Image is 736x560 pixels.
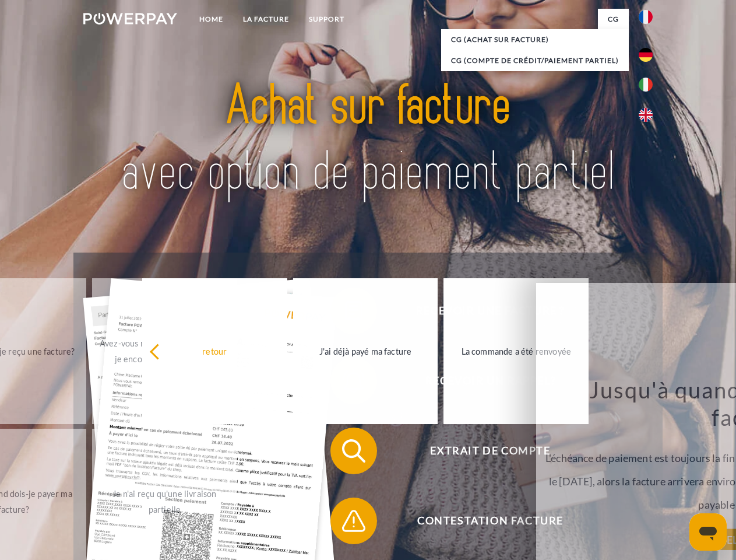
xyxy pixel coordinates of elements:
[111,56,625,223] img: title-powerpay_fr.svg
[99,486,230,517] div: Je n'ai reçu qu'une livraison partielle
[639,108,653,122] img: en
[300,343,431,359] div: J'ai déjà payé ma facture
[233,9,299,30] a: LA FACTURE
[339,506,368,535] img: qb_warning.svg
[299,9,354,30] a: Support
[639,78,653,92] img: it
[639,10,653,24] img: fr
[83,13,177,24] img: logo-powerpay-white.svg
[189,9,233,30] a: Home
[149,343,280,359] div: retour
[450,343,582,359] div: La commande a été renvoyée
[339,436,368,466] img: qb_search.svg
[639,48,653,62] img: de
[347,428,633,474] span: Extrait de compte
[330,428,633,474] button: Extrait de compte
[598,9,629,30] a: CG
[347,498,633,544] span: Contestation Facture
[99,335,230,367] div: Avez-vous reçu mes paiements, ai-je encore un solde ouvert?
[441,50,629,71] a: CG (Compte de crédit/paiement partiel)
[330,498,633,544] button: Contestation Facture
[441,29,629,50] a: CG (achat sur facture)
[689,513,727,551] iframe: Bouton de lancement de la fenêtre de messagerie
[92,278,237,424] a: Avez-vous reçu mes paiements, ai-je encore un solde ouvert?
